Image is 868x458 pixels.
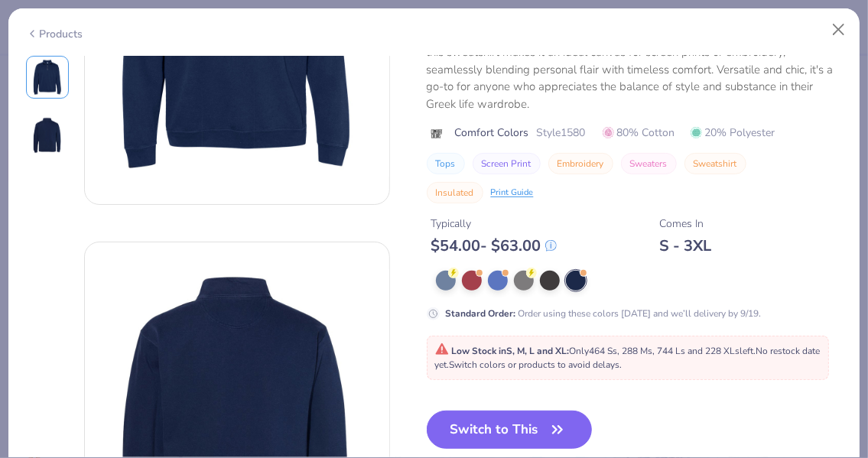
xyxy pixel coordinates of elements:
button: Tops [427,153,465,174]
div: Order using these colors [DATE] and we’ll delivery by 9/19. [446,307,762,320]
strong: Standard Order : [446,307,516,320]
button: Sweaters [621,153,677,174]
div: Typically [431,216,557,232]
img: brand logo [427,128,447,140]
span: Style 1580 [537,125,586,141]
span: 80% Cotton [603,125,675,141]
img: Back [29,117,66,154]
div: Comes In [660,216,712,232]
span: Comfort Colors [455,125,529,141]
span: 20% Polyester [691,125,775,141]
div: $ 54.00 - $ 63.00 [431,236,557,255]
img: Front [29,59,66,96]
div: S - 3XL [660,236,712,255]
div: Print Guide [491,187,534,200]
button: Switch to This [427,411,593,449]
span: Only 464 Ss, 288 Ms, 744 Ls and 228 XLs left. Switch colors or products to avoid delays. [435,345,821,371]
button: Close [824,15,853,44]
strong: Low Stock in S, M, L and XL : [452,345,570,357]
button: Screen Print [473,153,541,174]
button: Embroidery [548,153,613,174]
button: Insulated [427,182,483,203]
div: Products [26,26,83,42]
button: Sweatshirt [684,153,746,174]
